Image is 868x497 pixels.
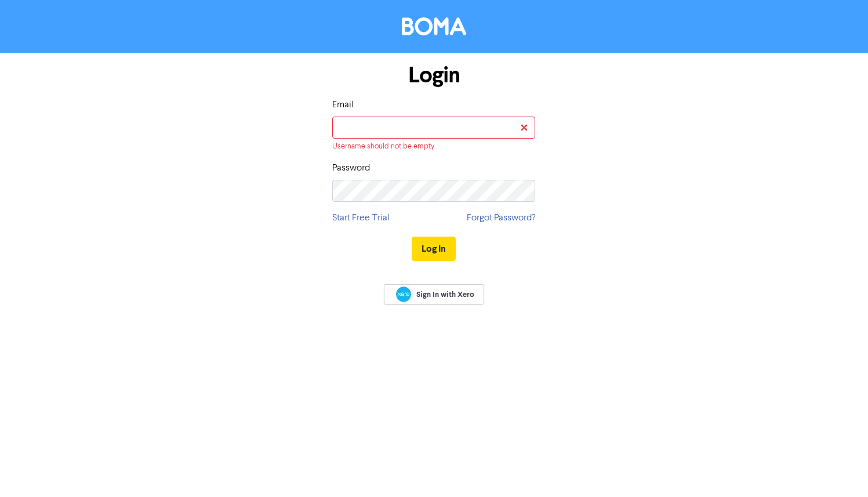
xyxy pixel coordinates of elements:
[412,237,456,261] button: Log In
[332,211,390,225] a: Start Free Trial
[332,98,354,112] label: Email
[332,141,535,152] div: Username should not be empty
[384,284,484,304] a: Sign In with Xero
[396,286,411,302] img: Xero logo
[402,17,466,35] img: BOMA Logo
[332,62,535,89] h1: Login
[810,441,868,497] iframe: Chat Widget
[332,161,370,175] label: Password
[416,289,474,300] span: Sign In with Xero
[467,211,535,225] a: Forgot Password?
